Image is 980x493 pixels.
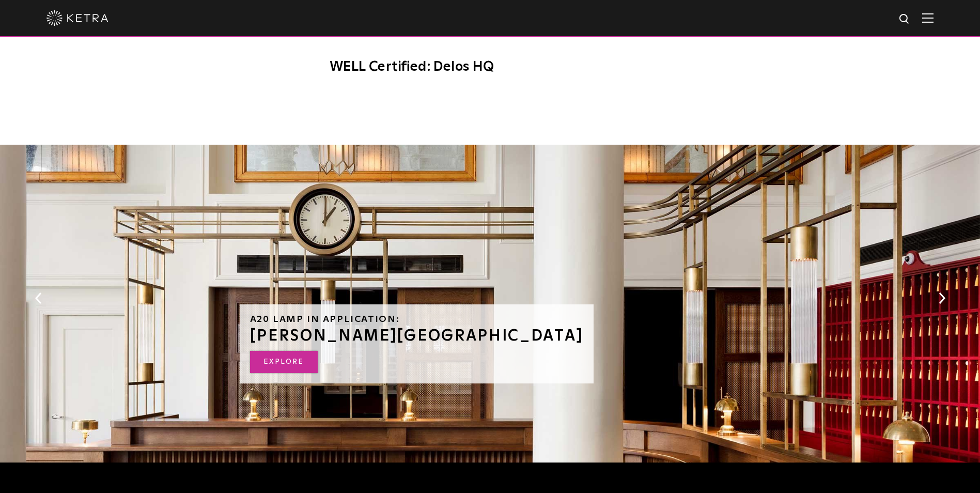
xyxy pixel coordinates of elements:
a: Explore [250,351,318,373]
h6: A20 Lamp in Application: [250,315,584,324]
img: search icon [898,13,911,26]
h3: [PERSON_NAME][GEOGRAPHIC_DATA] [250,328,584,344]
img: Hamburger%20Nav.svg [922,13,934,23]
img: ketra-logo-2019-white [46,10,108,26]
button: Next [937,291,947,305]
button: Previous [33,291,43,305]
